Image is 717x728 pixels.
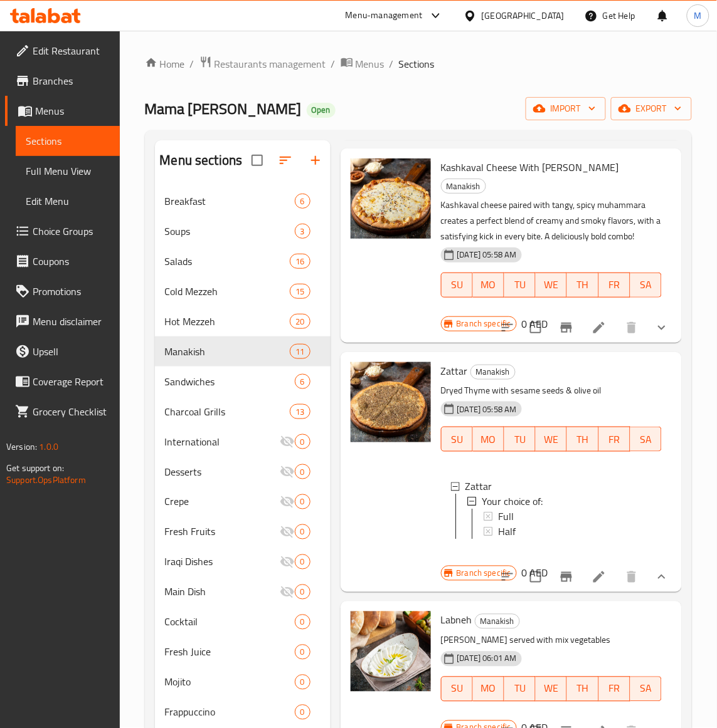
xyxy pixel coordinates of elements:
[441,427,473,452] button: SU
[165,284,290,299] span: Cold Mezzeh
[165,615,295,630] span: Cocktail
[145,95,302,123] span: Mama [PERSON_NAME]
[295,376,310,388] span: 6
[16,156,120,186] a: Full Menu View
[630,427,662,452] button: SA
[441,158,619,177] span: Kashkaval Cheese With [PERSON_NAME]
[155,397,331,427] div: Charcoal Grills13
[165,434,280,449] span: International
[215,56,326,71] span: Restaurants management
[295,705,311,720] div: items
[504,427,536,452] button: TU
[526,97,606,120] button: import
[5,397,120,427] a: Grocery Checklist
[33,374,110,389] span: Coverage Report
[33,224,110,239] span: Choice Groups
[654,569,669,585] svg: Show Choices
[290,406,309,418] span: 13
[471,365,515,379] span: Manakish
[482,9,565,23] div: [GEOGRAPHIC_DATA]
[5,306,120,336] a: Menu disclaimer
[331,56,336,71] li: /
[155,186,331,216] div: Breakfast6
[482,494,543,509] span: Your choice of:
[475,614,520,629] div: Manakish
[442,179,486,194] span: Manakish
[280,554,295,569] svg: Inactive section
[647,562,677,592] button: show more
[295,194,311,209] div: items
[492,562,523,592] button: sort-choices
[341,56,385,72] a: Menus
[5,336,120,367] a: Upsell
[165,224,295,239] div: Soups
[270,145,300,175] span: Sort sections
[635,276,657,294] span: SA
[295,466,310,478] span: 0
[441,611,472,630] span: Labneh
[523,564,549,590] span: Select to update
[630,677,662,702] button: SA
[447,276,468,294] span: SU
[441,361,468,380] span: Zattar
[504,677,536,702] button: TU
[470,365,516,380] div: Manakish
[165,344,290,359] span: Manakish
[295,707,310,719] span: 0
[295,374,311,389] div: items
[447,680,468,698] span: SU
[165,554,280,569] span: Iraqi Dishes
[6,472,86,489] a: Support.OpsPlatform
[155,457,331,487] div: Desserts0
[536,427,567,452] button: WE
[441,273,473,298] button: SU
[290,284,310,299] div: items
[551,562,582,592] button: Branch-specific-item
[290,344,310,359] div: items
[16,186,120,216] a: Edit Menu
[351,159,431,239] img: Kashkaval Cheese With Muhammara
[441,677,473,702] button: SU
[33,73,110,88] span: Branches
[35,103,110,118] span: Menus
[33,254,110,269] span: Coupons
[509,430,531,449] span: TU
[452,249,522,261] span: [DATE] 05:58 AM
[165,404,290,419] span: Charcoal Grills
[165,645,295,660] span: Fresh Juice
[635,680,657,698] span: SA
[647,313,677,343] button: show more
[295,645,311,660] div: items
[307,103,336,118] div: Open
[295,615,311,630] div: items
[536,101,596,117] span: import
[295,496,310,508] span: 0
[635,430,657,449] span: SA
[498,509,514,524] span: Full
[165,585,280,600] span: Main Dish
[295,677,310,689] span: 0
[190,56,194,71] li: /
[155,517,331,547] div: Fresh Fruits0
[504,273,536,298] button: TU
[694,9,702,23] span: M
[351,611,431,692] img: Labneh
[447,430,468,449] span: SU
[599,273,630,298] button: FR
[155,276,331,306] div: Cold Mezzeh15
[572,430,593,449] span: TH
[452,653,522,665] span: [DATE] 06:01 AM
[165,254,290,269] span: Salads
[295,524,311,539] div: items
[155,547,331,577] div: Iraqi Dishes0
[536,677,567,702] button: WE
[280,494,295,509] svg: Inactive section
[492,313,523,343] button: sort-choices
[536,273,567,298] button: WE
[604,276,625,294] span: FR
[155,607,331,637] div: Cocktail0
[33,344,110,359] span: Upsell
